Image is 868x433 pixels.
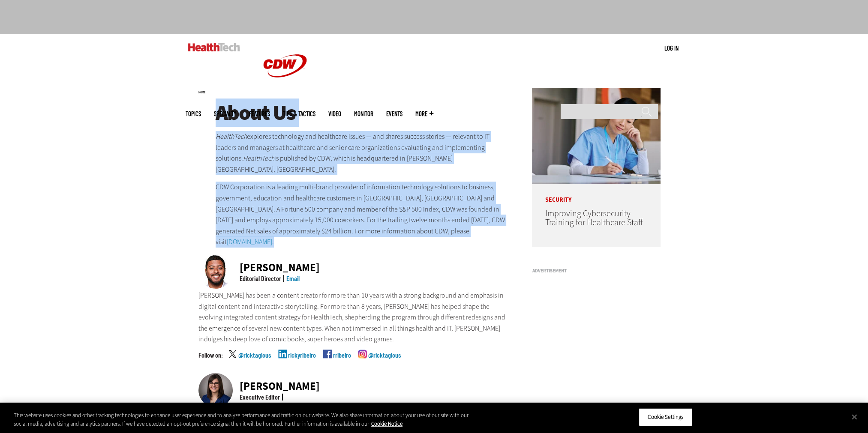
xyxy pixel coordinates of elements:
[253,91,317,100] a: CDW
[664,44,679,52] a: Log in
[240,275,281,282] div: Editorial Director
[188,43,240,51] img: Home
[238,352,271,373] a: @ricktagious
[240,262,320,273] div: [PERSON_NAME]
[371,420,402,427] a: More information about your privacy
[415,110,433,117] span: More
[216,131,510,175] p: explores technology and healthcare issues — and shares success stories — relevant to IT leaders a...
[532,184,661,203] p: Security
[240,394,280,400] div: Executive Editor
[639,408,692,426] button: Cookie Settings
[328,110,341,117] a: Video
[243,154,274,163] em: HealthTech
[532,277,661,384] iframe: advertisement
[664,44,679,53] div: User menu
[845,407,864,426] button: Close
[368,352,401,373] a: @ricktagious
[227,237,272,246] a: [DOMAIN_NAME]
[198,373,233,407] img: Nicole Scilingo
[532,269,661,273] h3: Advertisement
[198,254,233,289] img: Ricky Ribeiro
[186,110,201,117] span: Topics
[333,352,351,373] a: rribeiro
[354,110,373,117] a: MonITor
[253,34,317,98] img: Home
[386,110,402,117] a: Events
[214,110,236,117] span: Specialty
[283,110,315,117] a: Tips & Tactics
[216,132,247,141] em: HealthTech
[532,88,661,184] img: nurse studying on computer
[545,208,643,228] a: Improving Cybersecurity Training for Healthcare Staff
[14,411,478,428] div: This website uses cookies and other tracking technologies to enhance user experience and to analy...
[288,352,316,373] a: rickyribeiro
[286,274,300,282] a: Email
[198,290,510,345] p: [PERSON_NAME] has been a content creator for more than 10 years with a strong background and emph...
[240,381,320,391] div: [PERSON_NAME]
[216,182,510,248] p: CDW Corporation is a leading multi-brand provider of information technology solutions to business...
[249,110,270,117] a: Features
